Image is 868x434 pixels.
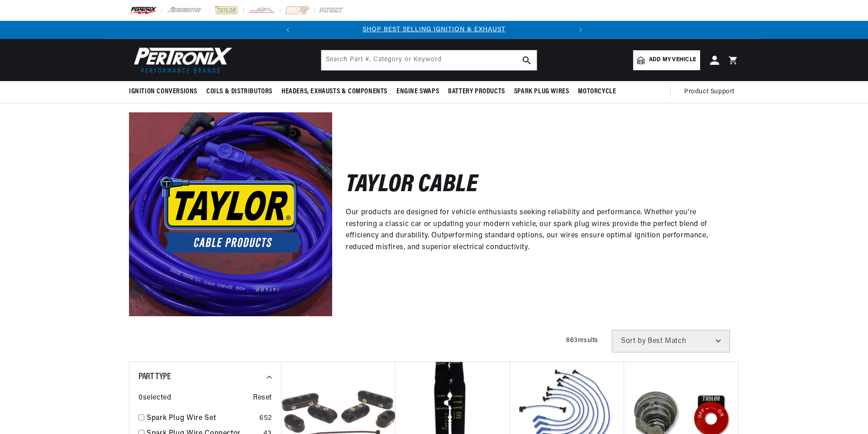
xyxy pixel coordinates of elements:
[346,207,725,253] p: Our products are designed for vehicle enthusiasts seeking reliability and performance. Whether yo...
[362,26,506,33] a: SHOP BEST SELLING IGNITION & EXHAUST
[202,81,277,102] summary: Coils & Distributors
[346,175,478,196] h2: Taylor Cable
[129,81,202,102] summary: Ignition Conversions
[281,87,387,96] span: Headers, Exhausts & Components
[448,87,505,96] span: Battery Products
[566,337,598,344] span: 863 results
[129,87,197,96] span: Ignition Conversions
[621,338,646,345] span: Sort by
[392,81,444,102] summary: Engine Swaps
[259,413,272,424] div: 652
[396,87,439,96] span: Engine Swaps
[253,392,272,404] span: Reset
[321,50,537,70] input: Search Part #, Category or Keyword
[684,87,734,97] span: Product Support
[684,81,739,103] summary: Product Support
[578,87,616,96] span: Motorcycle
[206,87,272,96] span: Coils & Distributors
[147,413,256,424] a: Spark Plug Wire Set
[649,56,696,64] span: Add my vehicle
[633,50,700,70] a: Add my vehicle
[444,81,510,102] summary: Battery Products
[138,372,171,381] span: Part Type
[297,25,572,35] div: Announcement
[573,81,620,102] summary: Motorcycle
[612,330,730,352] select: Sort by
[279,21,297,39] button: Translation missing: en.sections.announcements.previous_announcement
[129,112,332,316] img: Taylor Cable
[297,25,572,35] div: 1 of 2
[138,392,171,404] span: 0 selected
[129,44,233,76] img: Pertronix
[106,21,762,39] slideshow-component: Translation missing: en.sections.announcements.announcement_bar
[277,81,392,102] summary: Headers, Exhausts & Components
[517,50,537,70] button: search button
[572,21,590,39] button: Translation missing: en.sections.announcements.next_announcement
[514,87,569,96] span: Spark Plug Wires
[510,81,574,102] summary: Spark Plug Wires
